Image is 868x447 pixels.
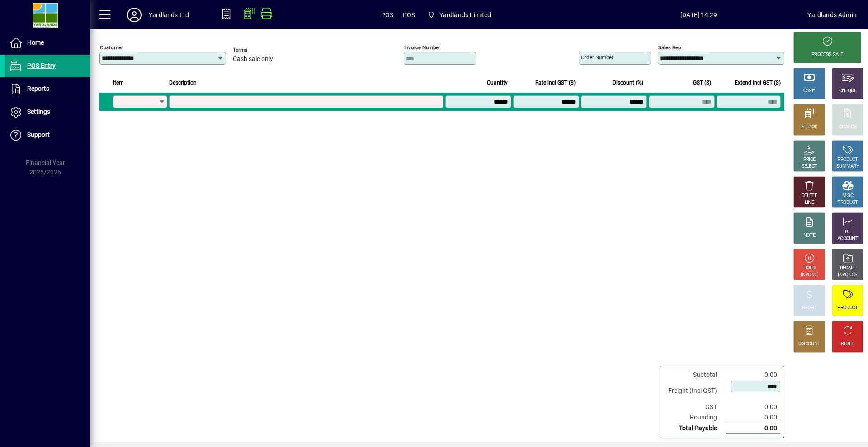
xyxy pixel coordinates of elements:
div: Yardlands Ltd [149,8,189,22]
span: Yardlands Limited [439,8,491,22]
span: Cash sale only [233,56,273,63]
span: Quantity [487,78,508,88]
td: 0.00 [726,402,780,412]
td: 0.00 [726,370,780,380]
div: LINE [805,199,814,206]
div: INVOICE [801,272,817,278]
div: PRODUCT [837,199,858,206]
a: Support [5,124,90,146]
span: Description [169,78,197,88]
div: CHEQUE [839,88,856,94]
div: CHARGE [839,124,857,131]
a: Reports [5,78,90,100]
div: CASH [803,88,815,94]
div: PRODUCT [837,305,858,311]
div: SUMMARY [836,163,859,170]
div: INVOICES [838,272,857,278]
div: NOTE [803,232,815,239]
span: Terms [233,47,287,53]
a: Settings [5,101,90,123]
span: Settings [27,108,50,115]
span: POS Entry [27,62,56,69]
span: GST ($) [693,78,711,88]
td: 0.00 [726,423,780,434]
div: SELECT [802,163,817,170]
td: Subtotal [664,370,726,380]
td: Rounding [664,412,726,423]
span: Rate incl GST ($) [535,78,576,88]
mat-label: Invoice number [404,44,440,51]
span: Discount (%) [613,78,643,88]
span: POS [403,8,415,22]
button: Profile [120,7,149,23]
div: PROFIT [802,305,817,311]
div: PRICE [803,156,816,163]
span: POS [381,8,394,22]
div: RECALL [840,265,856,272]
div: GL [845,229,851,235]
span: Extend incl GST ($) [735,78,781,88]
td: Total Payable [664,423,726,434]
div: HOLD [803,265,815,272]
div: RESET [841,341,854,348]
div: PROCESS SALE [811,52,843,58]
div: MISC [842,193,853,199]
span: Item [113,78,124,88]
div: DELETE [802,193,817,199]
div: Yardlands Admin [807,8,857,22]
div: DISCOUNT [798,341,820,348]
div: PRODUCT [837,156,858,163]
span: [DATE] 14:29 [590,8,808,22]
span: Yardlands Limited [424,7,495,23]
div: EFTPOS [801,124,818,131]
td: 0.00 [726,412,780,423]
mat-label: Customer [100,44,123,51]
span: Support [27,131,50,138]
mat-label: Sales rep [658,44,681,51]
mat-label: Order number [581,54,613,61]
td: GST [664,402,726,412]
span: Reports [27,85,49,92]
span: Home [27,39,44,46]
div: ACCOUNT [837,235,858,242]
td: Freight (Incl GST) [664,380,726,402]
a: Home [5,32,90,54]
